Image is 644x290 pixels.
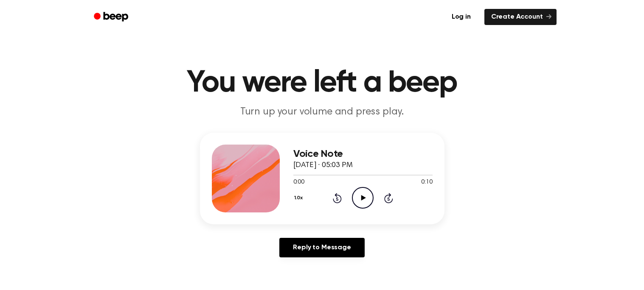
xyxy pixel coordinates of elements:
a: Beep [88,9,136,25]
button: 1.0x [293,191,306,205]
p: Turn up your volume and press play. [159,105,485,119]
a: Reply to Message [279,238,364,257]
a: Create Account [484,9,557,25]
a: Log in [443,7,479,27]
span: 0:10 [421,178,432,187]
h3: Voice Note [293,148,433,160]
h1: You were left a beep [105,68,540,98]
span: [DATE] · 05:03 PM [293,162,353,169]
span: 0:00 [293,178,304,187]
